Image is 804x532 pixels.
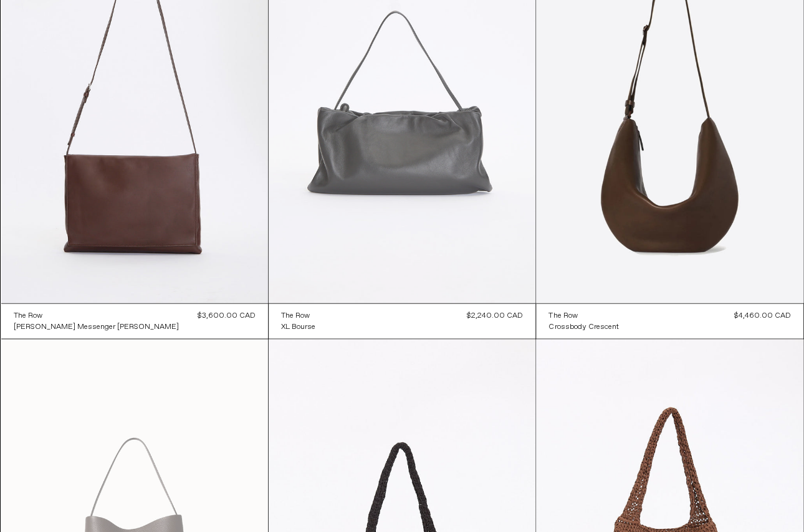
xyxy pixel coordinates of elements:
div: [PERSON_NAME] Messenger [PERSON_NAME] [14,321,179,332]
a: XL Bourse [281,321,315,332]
div: $2,240.00 CAD [467,310,523,321]
a: Crossbody Crescent [548,321,618,332]
a: The Row [281,310,315,321]
div: $3,600.00 CAD [198,310,256,321]
div: Crossbody Crescent [548,321,618,332]
a: [PERSON_NAME] Messenger [PERSON_NAME] [14,321,179,332]
div: $4,460.00 CAD [734,310,791,321]
a: The Row [14,310,179,321]
div: XL Bourse [281,321,315,332]
div: The Row [14,310,42,321]
div: The Row [281,310,310,321]
div: The Row [548,310,577,321]
a: The Row [548,310,618,321]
